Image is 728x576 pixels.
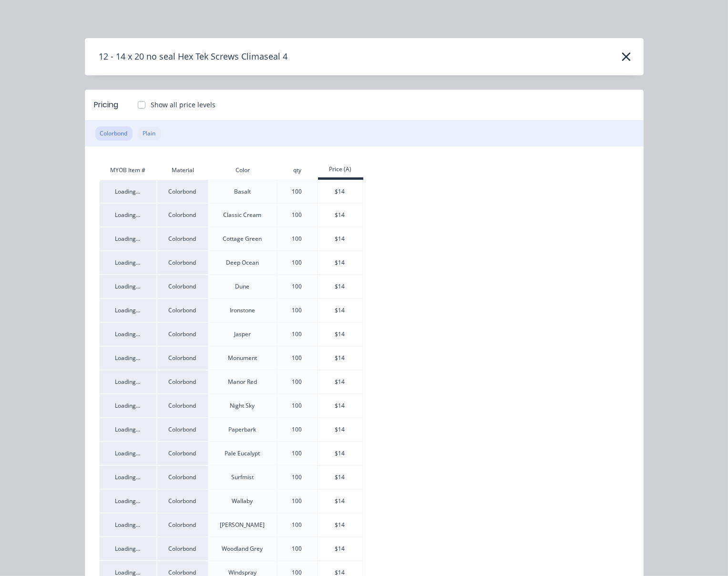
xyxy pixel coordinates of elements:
[115,258,141,267] span: Loading...
[138,126,161,141] button: Plain
[209,282,277,291] div: Dune
[115,521,141,529] span: Loading...
[157,258,208,267] div: Colorbond
[277,354,317,362] div: 100
[277,425,317,434] div: 100
[318,473,362,482] div: $14
[209,521,277,529] div: [PERSON_NAME]
[115,497,141,505] span: Loading...
[318,545,362,553] div: $14
[209,449,277,458] div: Pale Eucalypt
[277,166,318,175] div: qty
[277,330,317,339] div: 100
[209,187,277,196] div: Basalt
[151,100,216,110] label: Show all price levels
[318,425,362,434] div: $14
[115,282,141,290] span: Loading...
[115,545,141,553] span: Loading...
[318,235,362,243] div: $14
[209,401,277,410] div: Night Sky
[157,473,208,482] div: Colorbond
[318,449,362,458] div: $14
[157,449,208,458] div: Colorbond
[115,235,141,243] span: Loading...
[209,425,277,434] div: Paperbark
[277,187,317,196] div: 100
[157,401,208,410] div: Colorbond
[157,306,208,315] div: Colorbond
[115,211,141,219] span: Loading...
[209,330,277,339] div: Jasper
[277,258,317,267] div: 100
[277,449,317,458] div: 100
[277,306,317,315] div: 100
[209,378,277,386] div: Manor Red
[277,473,317,482] div: 100
[157,354,208,362] div: Colorbond
[277,521,317,529] div: 100
[115,401,141,410] span: Loading...
[209,235,277,243] div: Cottage Green
[209,473,277,482] div: Surfmist
[157,521,208,529] div: Colorbond
[318,378,362,386] div: $14
[209,258,277,267] div: Deep Ocean
[318,211,362,219] div: $14
[115,378,141,386] span: Loading...
[209,166,277,175] div: Color
[115,354,141,362] span: Loading...
[209,306,277,315] div: Ironstone
[99,166,157,175] div: MYOB Item #
[277,282,317,291] div: 100
[85,48,288,66] h4: 12 - 14 x 20 no seal Hex Tek Screws Climaseal 4
[318,497,362,505] div: $14
[277,235,317,243] div: 100
[277,211,317,219] div: 100
[115,449,141,457] span: Loading...
[157,166,209,175] div: Material
[318,521,362,529] div: $14
[115,330,141,338] span: Loading...
[318,187,362,196] div: $14
[115,473,141,481] span: Loading...
[157,545,208,553] div: Colorbond
[277,545,317,553] div: 100
[95,126,133,141] button: Colorbond
[115,425,141,433] span: Loading...
[157,235,208,243] div: Colorbond
[318,330,362,339] div: $14
[318,354,362,362] div: $14
[157,497,208,505] div: Colorbond
[209,211,277,219] div: Classic Cream
[277,497,317,505] div: 100
[115,306,141,314] span: Loading...
[318,401,362,410] div: $14
[115,187,141,195] span: Loading...
[157,378,208,386] div: Colorbond
[318,258,362,267] div: $14
[318,282,362,291] div: $14
[318,165,363,174] div: Price (A)
[318,306,362,315] div: $14
[209,354,277,362] div: Monument
[157,425,208,434] div: Colorbond
[157,330,208,339] div: Colorbond
[157,211,208,219] div: Colorbond
[157,187,208,196] div: Colorbond
[277,401,317,410] div: 100
[94,99,119,111] div: Pricing
[209,545,277,553] div: Woodland Grey
[209,497,277,505] div: Wallaby
[277,378,317,386] div: 100
[157,282,208,291] div: Colorbond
